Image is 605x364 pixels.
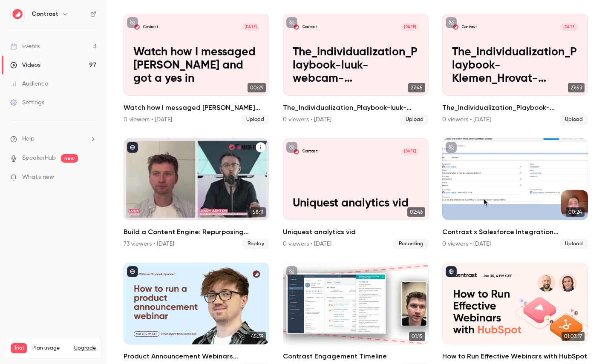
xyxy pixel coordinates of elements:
[124,227,269,237] h2: Build a Content Engine: Repurposing Strategies for SaaS Teams
[124,138,269,249] li: Build a Content Engine: Repurposing Strategies for SaaS Teams
[568,83,585,92] span: 27:53
[442,14,588,124] a: The_Individualization_Playbook-Klemen_Hrovat-webcam-00h_00m_00s_357ms-StreamYardContrast[DATE]The...
[442,138,588,249] li: Contrast x Salesforce Integration Announcement
[242,23,259,31] span: [DATE]
[283,227,429,237] h2: Uniquest analytics vid
[283,103,429,113] h2: The_Individualization_Playbook-luuk-webcam-00h_00m_00s_251ms-StreamYard
[127,142,138,153] button: published
[74,345,96,352] button: Upgrade
[442,115,491,124] div: 0 viewers • [DATE]
[11,343,27,353] span: Trial
[562,332,585,341] span: 01:03:17
[127,17,138,28] button: unpublished
[442,103,588,113] h2: The_Individualization_Playbook-Klemen_Hrovat-webcam-00h_00m_00s_357ms-StreamYard
[10,61,40,69] div: Videos
[566,207,585,217] span: 00:24
[127,266,138,277] button: published
[452,46,578,86] p: The_Individualization_Playbook-Klemen_Hrovat-webcam-00h_00m_00s_357ms-StreamYard
[242,239,269,249] span: Replay
[446,142,457,153] button: unpublished
[248,83,266,92] span: 00:29
[11,7,24,21] img: Contrast
[250,207,266,217] span: 58:11
[283,351,429,361] h2: Contrast Engagement Timeline
[408,83,425,92] span: 27:45
[302,149,317,154] p: Contrast
[10,98,44,107] div: Settings
[124,115,172,124] div: 0 viewers • [DATE]
[409,332,425,341] span: 01:15
[293,197,419,210] p: Uniquest analytics vid
[283,138,429,249] a: Uniquest analytics vidContrast[DATE]Uniquest analytics vid02:46Uniquest analytics vid0 viewers • ...
[442,240,491,248] div: 0 viewers • [DATE]
[286,266,297,277] button: unpublished
[248,332,266,341] span: 45:39
[286,142,297,153] button: unpublished
[446,17,457,28] button: unpublished
[283,115,331,124] div: 0 viewers • [DATE]
[32,10,58,18] h6: Contrast
[560,239,588,249] span: Upload
[407,207,425,217] span: 02:46
[442,227,588,237] h2: Contrast x Salesforce Integration Announcement
[400,115,429,125] span: Upload
[32,345,69,352] span: Plan usage
[286,17,297,28] button: unpublished
[401,23,419,31] span: [DATE]
[22,173,54,182] span: What's new
[302,25,317,30] p: Contrast
[283,14,429,124] a: The_Individualization_Playbook-luuk-webcam-00h_00m_00s_251ms-StreamYardContrast[DATE]The_Individu...
[560,23,578,31] span: [DATE]
[133,46,259,86] p: Watch how I messaged [PERSON_NAME] and got a yes in
[442,138,588,249] a: 00:24Contrast x Salesforce Integration Announcement0 viewers • [DATE]Upload
[143,25,158,30] p: Contrast
[124,240,174,248] div: 73 viewers • [DATE]
[394,239,429,249] span: Recording
[124,138,269,249] a: 58:11Build a Content Engine: Repurposing Strategies for SaaS Teams73 viewers • [DATE]Replay
[61,154,78,163] span: new
[283,138,429,249] li: Uniquest analytics vid
[22,154,56,163] a: SpeakerHub
[442,351,588,361] h2: How to Run Effective Webinars with HubSpot
[283,240,331,248] div: 0 viewers • [DATE]
[124,14,269,124] li: Watch how I messaged Thibaut and got a yes in
[22,135,35,143] span: Help
[283,14,429,124] li: The_Individualization_Playbook-luuk-webcam-00h_00m_00s_251ms-StreamYard
[446,266,457,277] button: published
[401,148,419,155] span: [DATE]
[10,80,48,88] div: Audience
[442,14,588,124] li: The_Individualization_Playbook-Klemen_Hrovat-webcam-00h_00m_00s_357ms-StreamYard
[560,115,588,125] span: Upload
[241,115,269,125] span: Upload
[124,103,269,113] h2: Watch how I messaged [PERSON_NAME] and got a yes in
[462,25,477,30] p: Contrast
[10,42,40,51] div: Events
[293,46,419,86] p: The_Individualization_Playbook-luuk-webcam-00h_00m_00s_251ms-StreamYard
[124,14,269,124] a: Watch how I messaged Thibaut and got a yes inContrast[DATE]Watch how I messaged [PERSON_NAME] and...
[124,351,269,361] h2: Product Announcement Webinars Reinvented
[10,135,96,143] li: help-dropdown-opener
